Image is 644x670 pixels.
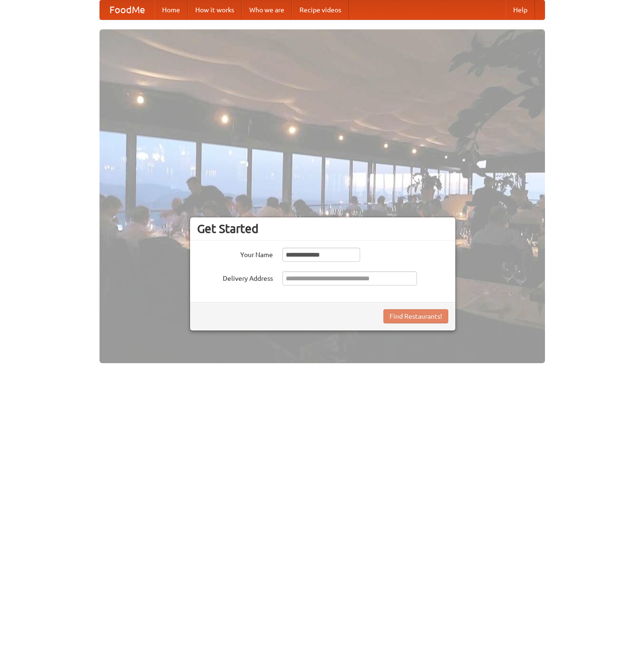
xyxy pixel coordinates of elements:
[197,271,273,283] label: Delivery Address
[188,0,242,19] a: How it works
[292,0,349,19] a: Recipe videos
[197,222,448,236] h3: Get Started
[197,248,273,259] label: Your Name
[506,0,535,19] a: Help
[100,0,154,19] a: FoodMe
[242,0,292,19] a: Who we are
[383,309,448,323] button: Find Restaurants!
[154,0,188,19] a: Home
